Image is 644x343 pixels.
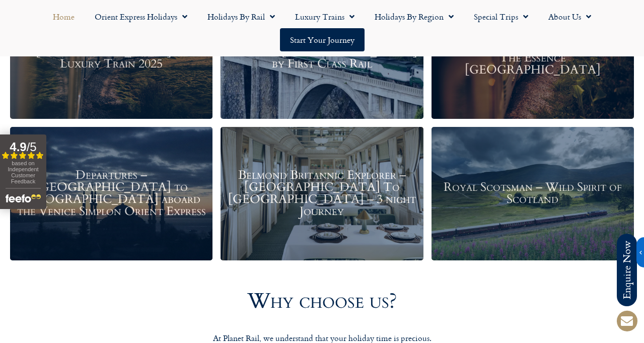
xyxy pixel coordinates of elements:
[15,33,207,70] h3: The Andean Explorer – [GEOGRAPHIC_DATA] by Luxury Train 2025
[285,5,365,28] a: Luxury Trains
[10,126,212,260] a: Departures – [GEOGRAPHIC_DATA] to [GEOGRAPHIC_DATA] aboard the Venice Simplon Orient Express
[464,5,538,28] a: Special Trips
[432,126,634,260] a: Royal Scotsman – Wild Spirit of Scotland
[280,28,365,51] a: Start your Journey
[226,33,418,70] h3: 2026 Departures -Costa Verde Express & [GEOGRAPHIC_DATA] by First Class Rail
[365,5,464,28] a: Holidays by Region
[43,5,85,28] a: Home
[15,169,207,218] h3: Departures – [GEOGRAPHIC_DATA] to [GEOGRAPHIC_DATA] aboard the Venice Simplon Orient Express
[5,5,639,51] nav: Menu
[85,5,197,28] a: Orient Express Holidays
[197,5,285,28] a: Holidays by Rail
[226,169,418,218] h3: Belmond Britannic Explorer – [GEOGRAPHIC_DATA] To [GEOGRAPHIC_DATA] – 3 night Journey
[221,126,423,260] a: Belmond Britannic Explorer – [GEOGRAPHIC_DATA] To [GEOGRAPHIC_DATA] – 3 night Journey
[65,291,579,312] h2: Why choose us?
[437,27,629,76] h3: 2025 Departures -The Eastern and Oriental Express – Wellness & The Essence [GEOGRAPHIC_DATA]
[437,181,629,205] h3: Royal Scotsman – Wild Spirit of Scotland
[538,5,601,28] a: About Us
